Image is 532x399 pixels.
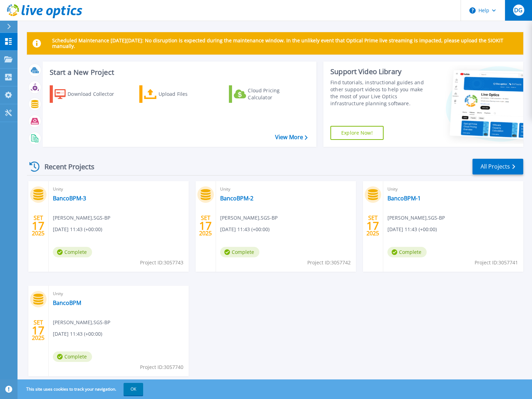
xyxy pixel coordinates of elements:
[124,383,143,396] button: OK
[366,223,379,229] span: 17
[387,214,445,222] span: [PERSON_NAME] , SGS-BP
[53,299,81,306] a: BancoBPM
[220,214,278,222] span: [PERSON_NAME] , SGS-BP
[387,226,437,233] span: [DATE] 11:43 (+00:00)
[220,226,269,233] span: [DATE] 11:43 (+00:00)
[199,223,212,229] span: 17
[472,159,523,174] a: All Projects
[53,214,110,222] span: [PERSON_NAME] , SGS-BP
[53,319,110,326] span: [PERSON_NAME] , SGS-BP
[140,259,183,266] span: Project ID: 3057743
[53,290,184,298] span: Unity
[31,213,45,238] div: SET 2025
[220,195,253,202] a: BancoBPM-2
[140,363,183,371] span: Project ID: 3057740
[139,85,217,103] a: Upload Files
[31,318,45,343] div: SET 2025
[475,259,518,266] span: Project ID: 3057741
[53,247,92,257] span: Complete
[50,85,128,103] a: Download Collector
[53,226,102,233] span: [DATE] 11:43 (+00:00)
[199,213,212,238] div: SET 2025
[307,259,351,266] span: Project ID: 3057742
[387,185,519,193] span: Unity
[53,195,86,202] a: BancoBPM-3
[330,126,384,140] a: Explore Now!
[52,38,518,49] p: Scheduled Maintenance [DATE][DATE]: No disruption is expected during the maintenance window. In t...
[514,7,523,13] span: DG
[53,351,92,362] span: Complete
[220,247,259,257] span: Complete
[159,87,215,101] div: Upload Files
[275,134,308,141] a: View More
[387,195,421,202] a: BancoBPM-1
[50,69,307,76] h3: Start a New Project
[27,158,104,175] div: Recent Projects
[366,213,379,238] div: SET 2025
[32,223,44,229] span: 17
[32,327,44,333] span: 17
[387,247,427,257] span: Complete
[248,87,304,101] div: Cloud Pricing Calculator
[53,185,184,193] span: Unity
[330,67,431,76] div: Support Video Library
[68,87,124,101] div: Download Collector
[19,383,143,396] span: This site uses cookies to track your navigation.
[229,85,307,103] a: Cloud Pricing Calculator
[220,185,352,193] span: Unity
[53,330,102,338] span: [DATE] 11:43 (+00:00)
[330,79,431,107] div: Find tutorials, instructional guides and other support videos to help you make the most of your L...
